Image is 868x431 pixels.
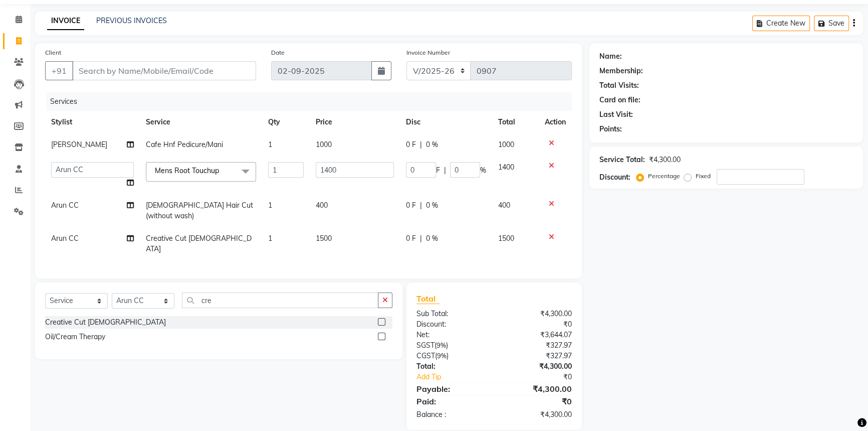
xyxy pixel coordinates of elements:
span: CGST [416,351,435,360]
a: PREVIOUS INVOICES [96,16,167,25]
div: ₹327.97 [494,351,579,361]
a: Add Tip [409,372,509,382]
th: Total [492,111,539,133]
div: ₹327.97 [494,340,579,351]
div: Oil/Cream Therapy [45,332,105,342]
div: Creative Cut [DEMOGRAPHIC_DATA] [45,317,166,328]
div: Services [46,92,579,111]
span: 0 F [406,233,416,244]
span: Arun CC [51,201,79,210]
span: Arun CC [51,234,79,243]
div: Service Total: [599,155,645,165]
th: Qty [262,111,310,133]
span: | [420,139,422,150]
div: Membership: [599,66,643,76]
button: Create New [752,16,810,31]
a: INVOICE [47,12,84,30]
div: Discount: [409,319,494,330]
div: ₹4,300.00 [494,383,579,395]
input: Search or Scan [182,293,378,308]
label: Percentage [648,172,680,181]
span: [DEMOGRAPHIC_DATA] Hair Cut (without wash) [146,201,253,220]
span: 1400 [498,163,514,172]
div: Total: [409,361,494,372]
div: Last Visit: [599,109,633,120]
div: ₹3,644.07 [494,330,579,340]
div: Sub Total: [409,309,494,319]
div: ₹4,300.00 [494,361,579,372]
label: Client [45,48,61,57]
span: 400 [316,201,328,210]
button: +91 [45,61,73,80]
div: ( ) [409,340,494,351]
input: Search by Name/Mobile/Email/Code [72,61,256,80]
span: 400 [498,201,510,210]
span: 9% [437,341,446,349]
div: Points: [599,124,622,134]
label: Invoice Number [406,48,450,57]
div: Payable: [409,383,494,395]
div: ₹4,300.00 [494,309,579,319]
span: 1 [268,234,272,243]
span: 1000 [316,140,332,149]
th: Price [310,111,400,133]
span: | [444,165,446,176]
div: ₹0 [508,372,579,382]
div: Card on file: [599,95,640,105]
a: x [219,166,224,175]
div: Discount: [599,172,630,183]
div: ₹4,300.00 [494,409,579,420]
label: Fixed [696,172,711,181]
span: 0 % [426,233,438,244]
span: 1000 [498,140,514,149]
span: 1 [268,201,272,210]
div: Paid: [409,395,494,407]
div: ₹0 [494,395,579,407]
div: Name: [599,51,622,62]
span: 1500 [316,234,332,243]
div: Net: [409,330,494,340]
th: Stylist [45,111,140,133]
span: 0 F [406,139,416,150]
th: Service [140,111,262,133]
div: Balance : [409,409,494,420]
span: 1500 [498,234,514,243]
div: ₹0 [494,319,579,330]
th: Disc [400,111,492,133]
span: 0 F [406,200,416,211]
span: Creative Cut [DEMOGRAPHIC_DATA] [146,234,252,253]
div: ( ) [409,351,494,361]
span: % [480,165,486,176]
span: | [420,233,422,244]
button: Save [814,16,849,31]
span: SGST [416,341,435,350]
div: ₹4,300.00 [649,155,681,165]
span: Mens Root Touchup [155,166,219,175]
span: [PERSON_NAME] [51,140,107,149]
span: | [420,200,422,211]
span: 0 % [426,139,438,150]
th: Action [539,111,572,133]
span: F [436,165,440,176]
label: Date [271,48,285,57]
span: Cafe Hnf Pedicure/Mani [146,140,223,149]
div: Total Visits: [599,80,639,91]
span: 9% [437,352,447,360]
span: 0 % [426,200,438,211]
span: 1 [268,140,272,149]
span: Total [416,294,440,304]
